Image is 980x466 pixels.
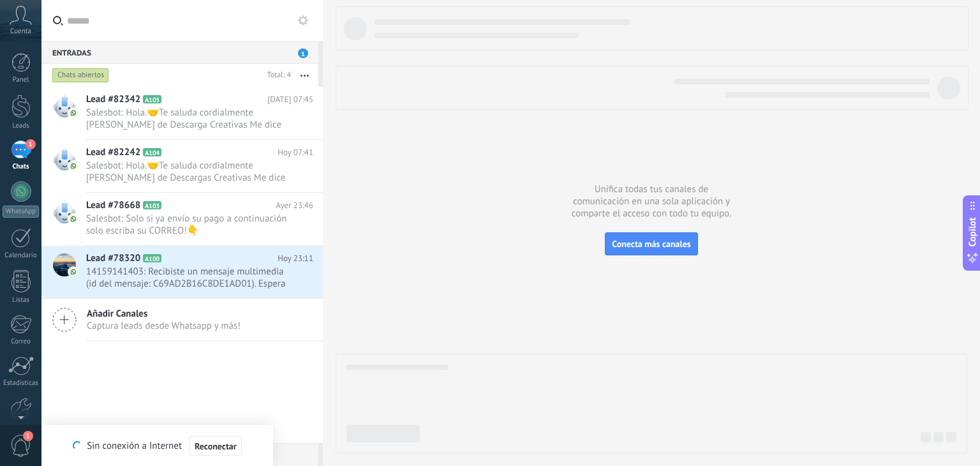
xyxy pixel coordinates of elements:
div: Entradas [41,41,318,64]
span: Lead #78320 [86,252,140,265]
div: Correo [3,338,40,346]
a: Lead #82342 A105 [DATE] 07:45 Salesbot: Hola.🤝Te saluda cordialmente [PERSON_NAME] de Descarga Cr... [41,87,323,139]
span: A104 [143,148,161,156]
span: A105 [143,95,161,103]
div: Sin conexión a Internet [73,435,241,456]
span: A100 [143,254,161,262]
span: Captura leads desde Whatsapp y más! [87,320,241,332]
span: Lead #82242 [86,146,140,159]
span: Cuenta [10,27,31,36]
span: Hoy 23:11 [278,252,313,265]
button: Conecta más canales [605,232,697,255]
span: Conecta más canales [612,238,690,250]
div: WhatsApp [3,206,39,218]
button: Más [291,64,318,87]
div: Leads [3,122,40,130]
span: Lead #82342 [86,93,140,106]
img: com.amocrm.amocrmwa.svg [69,109,78,117]
div: Listas [3,296,40,304]
span: A103 [143,201,161,209]
img: com.amocrm.amocrmwa.svg [69,162,78,170]
span: Salesbot: Hola.🤝Te saluda cordialmente [PERSON_NAME] de Descargas Creativas Me dice su nombre, y ... [86,160,289,184]
div: Chats [3,163,40,171]
button: Reconectar [189,436,242,456]
a: Lead #78320 A100 Hoy 23:11 14159141403: Recibiste un mensaje multimedia (id del mensaje: C69AD2B1... [41,246,323,298]
div: Total: 4 [262,69,291,82]
span: 1 [23,431,33,441]
span: Añadir Canales [87,308,241,320]
span: Salesbot: Solo si ya envío su pago a continuación solo escriba su CORREO!👇 [86,213,289,237]
div: Chats abiertos [52,68,109,83]
img: com.amocrm.amocrmwa.svg [69,267,78,276]
span: Ayer 23:46 [276,199,313,212]
span: Copilot [966,218,979,247]
img: com.amocrm.amocrmwa.svg [69,214,78,223]
span: Lead #78668 [86,199,140,212]
span: 1 [26,139,36,149]
span: 14159141403: Recibiste un mensaje multimedia (id del mensaje: C69AD2B16C8DE1AD01). Espera a que s... [86,266,289,290]
span: Hoy 07:41 [278,146,313,159]
a: Lead #82242 A104 Hoy 07:41 Salesbot: Hola.🤝Te saluda cordialmente [PERSON_NAME] de Descargas Crea... [41,140,323,192]
span: Reconectar [195,442,237,451]
span: [DATE] 07:45 [267,93,313,106]
div: Calendario [3,252,40,260]
div: Panel [3,76,40,84]
span: 1 [298,49,308,58]
a: Lead #78668 A103 Ayer 23:46 Salesbot: Solo si ya envío su pago a continuación solo escriba su COR... [41,193,323,245]
span: Salesbot: Hola.🤝Te saluda cordialmente [PERSON_NAME] de Descarga Creativas Me dice su nombre, y e... [86,107,289,131]
div: Estadísticas [3,379,40,387]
